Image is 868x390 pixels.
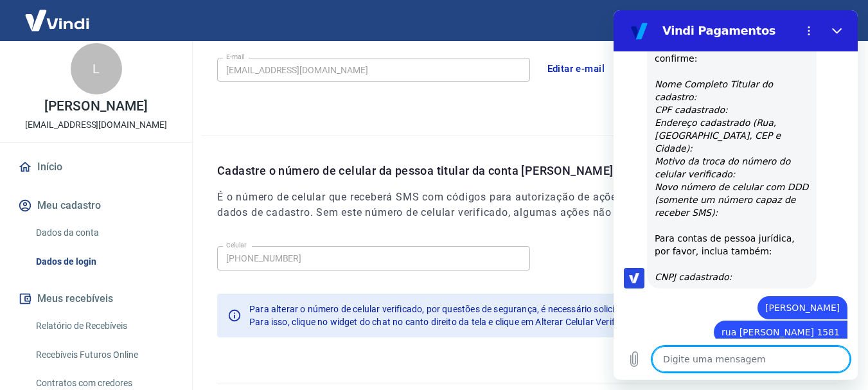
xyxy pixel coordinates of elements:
[226,240,247,250] label: Celular
[41,261,118,272] i: CNPJ cadastrado:
[8,336,33,362] button: Carregar arquivo
[31,313,177,339] a: Relatório de Recebíveis
[217,162,853,179] p: Cadastre o número de celular da pessoa titular da conta [PERSON_NAME]
[249,317,640,327] span: Para isso, clique no widget do chat no canto direito da tela e clique em Alterar Celular Verificado.
[31,342,177,368] a: Recebíveis Futuros Online
[44,100,147,113] p: [PERSON_NAME]
[41,146,177,169] i: Motivo da troca do número do celular verificado:
[41,172,195,208] i: Novo número de celular com DDD (somente um número capaz de receber SMS):
[226,52,244,62] label: E-mail
[31,249,177,275] a: Dados de login
[108,315,226,328] span: rua [PERSON_NAME] 1581
[15,191,177,220] button: Meu cadastro
[71,43,122,94] div: L
[15,285,177,313] button: Meus recebíveis
[540,55,612,82] button: Editar e-mail
[41,69,159,92] i: Nome Completo Titular do cadastro:
[15,153,177,181] a: Início
[41,94,114,105] i: CPF cadastrado:
[25,118,167,132] p: [EMAIL_ADDRESS][DOMAIN_NAME]
[31,220,177,246] a: Dados da conta
[41,107,167,143] i: Endereço cadastrado (Rua, [GEOGRAPHIC_DATA], CEP e Cidade):
[614,10,858,380] iframe: Janela de mensagens
[217,190,853,220] h6: É o número de celular que receberá SMS com códigos para autorização de ações específicas na conta...
[152,291,226,304] span: [PERSON_NAME]
[249,304,779,314] span: Para alterar o número de celular verificado, por questões de segurança, é necessário solicitar di...
[806,9,853,33] button: Sair
[15,1,99,40] img: Vindi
